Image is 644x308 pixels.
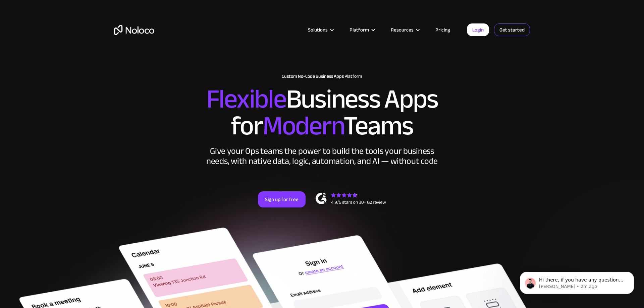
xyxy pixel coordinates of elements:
h2: Business Apps for Teams [114,86,530,139]
iframe: Intercom notifications message [510,258,644,305]
span: Modern [263,101,343,151]
h1: Custom No-Code Business Apps Platform [114,74,530,79]
a: Get started [494,23,530,36]
a: Pricing [427,25,459,34]
div: Give your Ops teams the power to build the tools your business needs, with native data, logic, au... [205,146,439,166]
div: Solutions [308,25,328,34]
a: Sign up for free [258,191,306,207]
span: Flexible [206,74,286,124]
div: Platform [350,25,369,34]
a: Login [467,23,489,36]
div: Resources [382,25,427,34]
a: home [114,25,154,35]
div: Resources [391,25,414,34]
div: Solutions [300,25,341,34]
div: Platform [341,25,382,34]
